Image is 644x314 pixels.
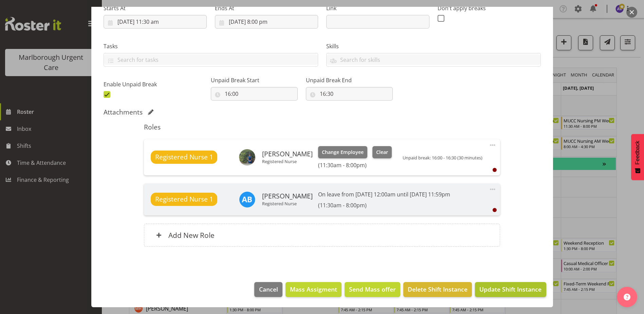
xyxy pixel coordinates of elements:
[403,282,472,297] button: Delete Shift Instance
[306,87,393,101] input: Click to select...
[326,4,429,12] label: Link
[211,76,298,84] label: Unpaid Break Start
[326,42,541,50] label: Skills
[438,4,541,12] label: Don't apply breaks
[262,201,313,206] p: Registered Nurse
[479,285,541,294] span: Update Shift Instance
[475,282,546,297] button: Update Shift Instance
[290,285,337,294] span: Mass Assigment
[318,202,450,209] h6: (11:30am - 8:00pm)
[262,192,313,200] h6: [PERSON_NAME]
[286,282,342,297] button: Mass Assigment
[624,294,630,300] img: help-xxl-2.png
[318,190,450,198] p: On leave from [DATE] 12:00am until [DATE] 11:59pm
[493,168,497,172] div: User is clocked out
[349,285,396,294] span: Send Mass offer
[104,42,318,50] label: Tasks
[372,146,392,158] button: Clear
[306,76,393,84] label: Unpaid Break End
[168,231,215,240] h6: Add New Role
[318,146,367,158] button: Change Employee
[262,150,313,158] h6: [PERSON_NAME]
[155,194,213,204] span: Registered Nurse 1
[254,282,282,297] button: Cancel
[104,4,207,12] label: Starts At
[322,149,364,156] span: Change Employee
[631,134,644,180] button: Feedback - Show survey
[239,149,255,165] img: gloria-varghese83ea2632f453239292d4b008d7aa8107.png
[408,285,467,294] span: Delete Shift Instance
[259,285,278,294] span: Cancel
[155,152,213,162] span: Registered Nurse 1
[239,191,255,208] img: andrew-brooks11834.jpg
[376,149,388,156] span: Clear
[262,159,313,164] p: Registered Nurse
[215,15,318,29] input: Click to select...
[104,15,207,29] input: Click to select...
[327,54,540,65] input: Search for skills
[345,282,400,297] button: Send Mass offer
[215,4,318,12] label: Ends At
[144,123,500,131] h5: Roles
[104,80,207,88] label: Enable Unpaid Break
[634,141,641,164] span: Feedback
[104,54,318,65] input: Search for tasks
[104,108,143,116] h5: Attachments
[403,155,482,161] span: Unpaid break: 16:00 - 16:30 (30 minutes)
[318,162,391,169] h6: (11:30am - 8:00pm)
[211,87,298,101] input: Click to select...
[493,208,497,212] div: User is clocked out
